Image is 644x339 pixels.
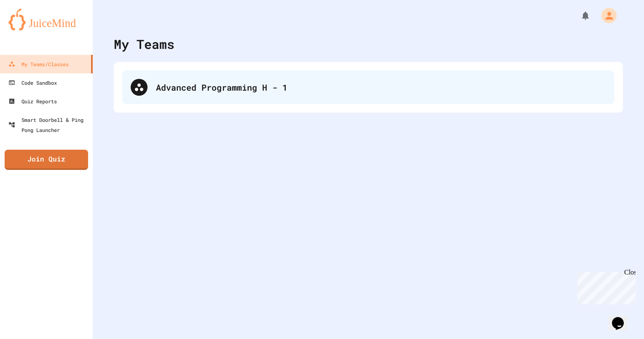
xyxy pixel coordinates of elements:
[609,305,636,331] iframe: chat widget
[3,3,58,54] div: Chat with us now!Close
[8,8,84,30] img: logo-orange.svg
[574,269,636,304] iframe: chat widget
[8,115,89,135] div: Smart Doorbell & Ping Pong Launcher
[8,59,69,69] div: My Teams/Classes
[156,81,606,94] div: Advanced Programming H - 1
[122,70,614,104] div: Advanced Programming H - 1
[565,8,593,23] div: My Notifications
[593,6,619,25] div: My Account
[114,35,174,54] div: My Teams
[5,150,88,170] a: Join Quiz
[8,78,57,88] div: Code Sandbox
[8,96,57,106] div: Quiz Reports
